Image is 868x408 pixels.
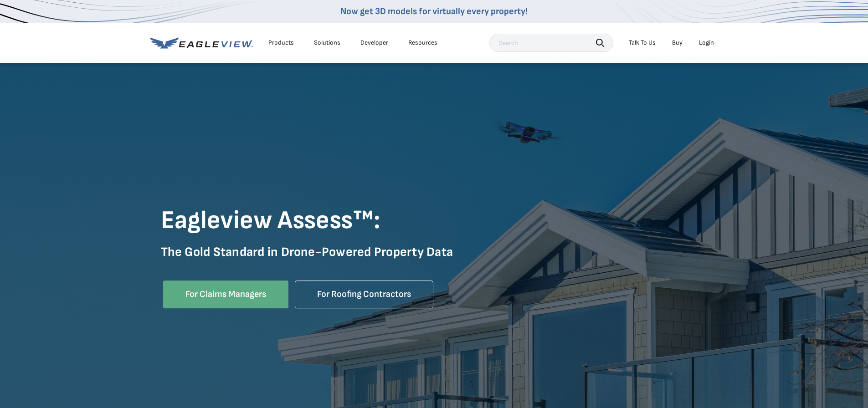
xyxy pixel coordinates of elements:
[360,39,388,47] a: Developer
[629,39,656,47] div: Talk To Us
[268,39,294,47] div: Products
[163,280,288,308] a: For Claims Managers
[314,39,340,47] div: Solutions
[672,39,683,47] a: Buy
[699,39,714,47] div: Login
[161,245,453,260] strong: The Gold Standard in Drone-Powered Property Data
[340,6,528,17] a: Now get 3D models for virtually every property!
[408,39,437,47] div: Resources
[161,205,708,237] h1: Eagleview Assess™:
[295,280,433,308] a: For Roofing Contractors
[489,34,613,52] input: Search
